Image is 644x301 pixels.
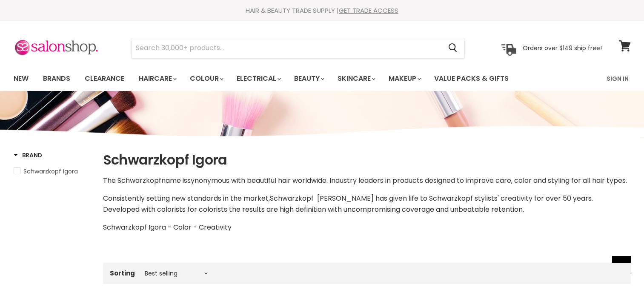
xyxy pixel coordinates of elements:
a: Haircare [132,70,182,88]
a: Colour [183,70,229,88]
a: Clearance [78,70,131,88]
div: HAIR & BEAUTY TRADE SUPPLY | [3,6,641,15]
span: Schwarzkopf [270,193,314,203]
span: The Schwarzkopf [103,176,161,185]
a: New [7,70,35,88]
a: Schwarzkopf Igora [14,167,92,176]
h1: Schwarzkopf Igora [103,151,631,169]
p: Schwarzkopf Igora - Color - Creativity [103,222,631,233]
a: GET TRADE ACCESS [339,6,398,15]
a: Makeup [382,70,426,88]
input: Search [132,38,442,58]
a: Brands [37,70,77,88]
span: Schwarzkopf Igora [23,167,78,176]
a: Beauty [288,70,329,88]
p: Consistently setting new standards in the market, [PERSON_NAME] has given life to Schwarzkopf sty... [103,193,631,215]
span: synonymous with beautiful hair worldwide. Industry leaders in products designed to improve care [187,176,511,185]
a: Value Packs & Gifts [428,70,515,88]
label: Sorting [110,270,135,277]
button: Search [442,38,464,58]
a: Electrical [230,70,286,88]
h3: Brand [14,151,43,159]
span: , color and styling for all hair types. [511,176,627,185]
ul: Main menu [7,66,558,91]
p: Orders over $149 ship free! [523,44,602,51]
span: name is [161,176,187,185]
a: Sign In [601,70,634,88]
nav: Main [3,66,641,91]
form: Product [131,38,465,58]
a: Skincare [331,70,381,88]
